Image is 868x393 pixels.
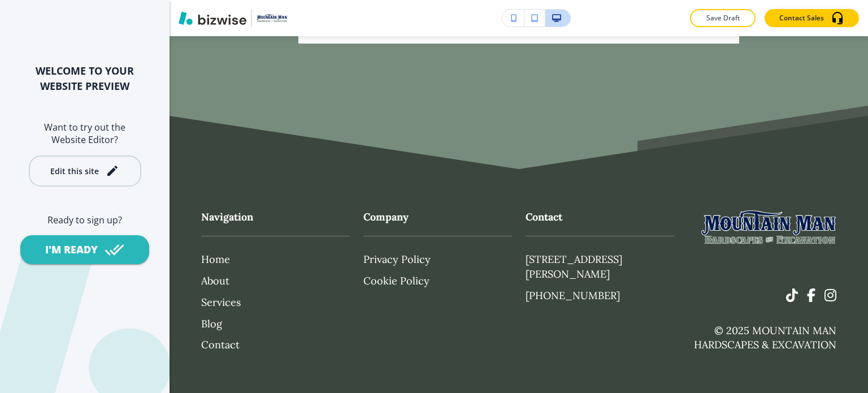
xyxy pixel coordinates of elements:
p: Blog [201,317,222,331]
a: [STREET_ADDRESS][PERSON_NAME] [526,252,674,282]
p: Home [201,252,230,267]
img: Your Logo [257,14,287,22]
img: Mountain Man Hardscapes & Excavation [701,210,836,244]
div: Edit this site [50,167,99,175]
div: I'M READY [45,243,98,257]
button: I'M READY [20,235,149,264]
strong: Company [363,210,409,223]
button: Cookie Policy [363,274,429,288]
span: Cookie Policy [363,274,429,287]
p: Contact Sales [779,13,824,23]
h2: WELCOME TO YOUR WEBSITE PREVIEW [18,63,151,94]
span: Privacy Policy [363,253,431,266]
strong: Contact [526,210,562,223]
a: [PHONE_NUMBER] [526,288,620,303]
p: Contact [201,338,240,352]
p: Save Draft [705,13,741,23]
button: Save Draft [690,9,756,27]
button: Privacy Policy [363,252,431,267]
strong: Navigation [201,210,253,223]
button: Edit this site [29,156,141,187]
p: © 2025 Mountain Man Hardscapes & Excavation [688,323,836,353]
h6: Ready to sign up? [18,214,151,226]
h6: Want to try out the Website Editor? [18,121,151,146]
img: Bizwise Logo [179,11,246,25]
p: About [201,274,229,288]
p: Services [201,295,241,310]
button: Contact Sales [765,9,859,27]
